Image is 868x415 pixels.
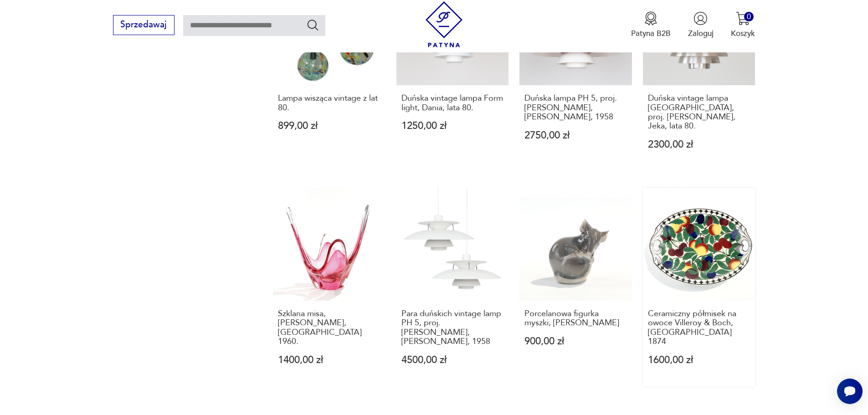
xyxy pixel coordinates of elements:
[401,355,504,365] p: 4500,00 zł
[113,15,175,35] button: Sprzedawaj
[278,121,380,131] p: 899,00 zł
[731,28,755,39] p: Koszyk
[421,1,467,47] img: Patyna - sklep z meblami i dekoracjami vintage
[401,121,504,131] p: 1250,00 zł
[524,94,627,122] h3: Duńska lampa PH 5, proj. [PERSON_NAME], [PERSON_NAME], 1958
[648,309,750,347] h3: Ceramiczny półmisek na owoce Villeroy & Boch, [GEOGRAPHIC_DATA] 1874
[693,11,708,26] img: Ikonka użytkownika
[648,94,750,131] h3: Duńska vintage lampa [GEOGRAPHIC_DATA], proj. [PERSON_NAME], Jeka, lata 80.
[401,94,504,113] h3: Duńska vintage lampa Form light, Dania, lata 80.
[401,309,504,347] h3: Para duńskich vintage lamp PH 5, proj. [PERSON_NAME], [PERSON_NAME], 1958
[736,11,750,26] img: Ikona koszyka
[648,355,750,365] p: 1600,00 zł
[273,188,385,386] a: Szklana misa, Val Lambert, Belgia 1960.Szklana misa, [PERSON_NAME], [GEOGRAPHIC_DATA] 1960.1400,0...
[631,28,671,39] p: Patyna B2B
[837,379,863,404] iframe: Smartsupp widget button
[278,309,380,347] h3: Szklana misa, [PERSON_NAME], [GEOGRAPHIC_DATA] 1960.
[643,188,755,386] a: Ceramiczny półmisek na owoce Villeroy & Boch, Drezno 1874Ceramiczny półmisek na owoce Villeroy & ...
[524,309,627,328] h3: Porcelanowa figurka myszki, [PERSON_NAME]
[631,11,671,39] button: Patyna B2B
[688,28,714,39] p: Zaloguj
[113,22,175,29] a: Sprzedawaj
[731,11,755,39] button: 0Koszyk
[278,355,380,365] p: 1400,00 zł
[648,140,750,149] p: 2300,00 zł
[396,188,509,386] a: Para duńskich vintage lamp PH 5, proj. Poul Henningsen, Louis Poulsen, 1958Para duńskich vintage ...
[524,131,627,140] p: 2750,00 zł
[519,188,632,386] a: Porcelanowa figurka myszki, KopenchagaPorcelanowa figurka myszki, [PERSON_NAME]900,00 zł
[631,11,671,39] a: Ikona medaluPatyna B2B
[306,18,319,31] button: Szukaj
[644,11,658,26] img: Ikona medalu
[524,337,627,346] p: 900,00 zł
[744,12,754,21] div: 0
[688,11,714,39] button: Zaloguj
[278,94,380,113] h3: Lampa wisząca vintage z lat 80.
